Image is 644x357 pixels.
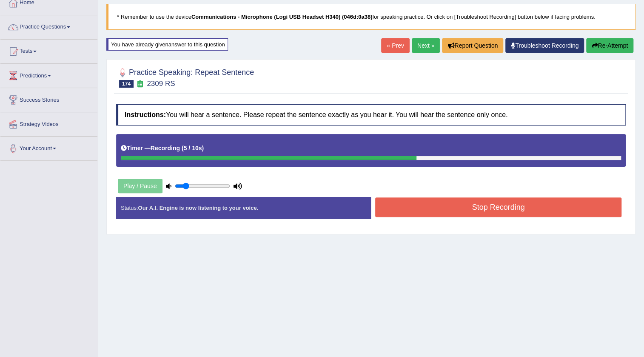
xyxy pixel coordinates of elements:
b: Communications - Microphone (Logi USB Headset H340) (046d:0a38) [191,14,372,20]
a: Next » [412,38,440,53]
h2: Practice Speaking: Repeat Sentence [116,66,254,88]
button: Re-Attempt [586,38,633,53]
small: 2309 RS [147,80,175,88]
button: Stop Recording [375,197,621,217]
a: Success Stories [0,88,97,109]
b: Recording [151,145,180,151]
a: Your Account [0,137,97,158]
h5: Timer — [121,145,204,151]
b: ) [202,145,204,151]
b: 5 / 10s [184,145,202,151]
b: Instructions: [125,111,166,118]
div: Status: [116,197,371,219]
a: Predictions [0,64,97,85]
button: Report Question [442,38,503,53]
b: ( [182,145,184,151]
a: Strategy Videos [0,112,97,134]
a: Troubleshoot Recording [505,38,584,53]
small: Exam occurring question [136,80,145,88]
a: « Prev [381,38,409,53]
strong: Our A.I. Engine is now listening to your voice. [138,205,258,211]
a: Practice Questions [0,15,97,37]
h4: You will hear a sentence. Please repeat the sentence exactly as you hear it. You will hear the se... [116,104,626,126]
div: You have already given answer to this question [106,38,228,51]
blockquote: * Remember to use the device for speaking practice. Or click on [Troubleshoot Recording] button b... [106,4,635,30]
span: 174 [119,80,134,88]
a: Tests [0,40,97,61]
